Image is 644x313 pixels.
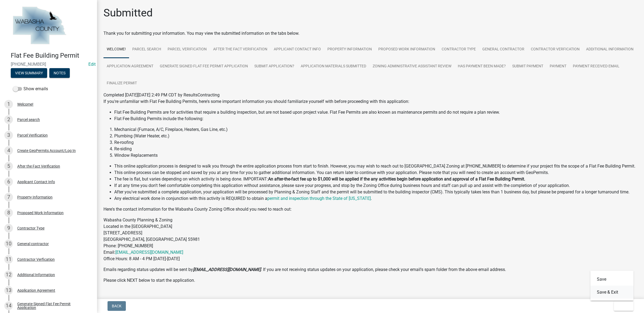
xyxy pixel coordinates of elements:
[271,41,324,58] a: Applicant Contact Info
[17,242,49,246] div: General contractor
[4,146,13,155] div: 4
[114,116,638,122] li: Flat Fee Building Permits include the following:
[590,286,633,299] button: Save & Exit
[528,41,583,58] a: Contractor Verfication
[17,102,33,106] div: Welcome!
[4,178,13,186] div: 6
[4,100,13,109] div: 1
[17,273,55,277] div: Additional Information
[103,277,638,284] p: Please click NEXT below to start the application.
[114,139,638,146] li: Re-roofing
[11,68,47,78] button: View Summary
[114,152,638,159] li: Window Replacements
[108,301,126,311] button: Back
[267,196,371,201] a: permit and inspection through the State of [US_STATE]
[4,208,13,217] div: 8
[17,211,64,215] div: Proposed Work Information
[210,41,271,58] a: After the Fact Verification
[4,224,13,232] div: 9
[114,109,638,116] li: Flat Fee Building Permits are for activities that require a building inspection, but are not base...
[17,149,76,152] div: Create GeoPermits Account/Log In
[103,98,638,105] p: If you're unfamiliar with Flat Fee Building Permits, here's some important information you should...
[455,58,509,75] a: Has Payment been made?
[17,288,55,292] div: Application Agreement
[251,58,297,75] a: Submit Application?
[17,195,53,199] div: Property Information
[114,146,638,152] li: Re-siding
[4,131,13,140] div: 3
[324,41,375,58] a: Property Information
[268,176,525,182] strong: An after-the-fact fee up to $1,000 will be applied if the any activities begin before application...
[17,133,48,137] div: Parcel Verification
[157,58,251,75] a: Generate Signed Flat Fee Permit Application
[114,195,638,202] li: Any electrical work done in conjunction with this activity is REQUIRED to obtain a .
[4,286,13,295] div: 13
[13,86,48,92] label: Show emails
[88,62,96,67] wm-modal-confirm: Edit Application Number
[114,126,638,133] li: Mechanical (Furnace, A/C, Fireplace, Heaters, Gas Line, etc.)
[570,58,623,75] a: Payment Received Email
[115,250,183,255] a: [EMAIL_ADDRESS][DOMAIN_NAME]
[297,58,369,75] a: Application Materials Submitted
[4,270,13,279] div: 12
[112,304,122,308] span: Back
[17,258,55,261] div: Contractor Verfication
[4,193,13,201] div: 7
[618,304,626,308] span: Exit
[479,41,528,58] a: General contractor
[129,41,164,58] a: Parcel search
[114,189,638,195] li: After you've submitted a complete application, your application will be processed by Planning & Z...
[17,302,88,309] div: Generate Signed Flat Fee Permit Application
[49,71,70,75] wm-modal-confirm: Notes
[509,58,546,75] a: Submit Payment
[114,133,638,139] li: Plumbing (Water Heater, etc.)
[17,164,60,168] div: After the Fact Verification
[103,266,638,273] p: Emails regarding status updates will be sent by . If you are not receiving status updates on your...
[4,301,13,310] div: 14
[17,180,55,184] div: Applicant Contact Info
[49,68,70,78] button: Notes
[17,226,44,230] div: Contractor Type
[103,206,638,213] p: Here's the contact information for the Wabasha County Zoning Office should you need to reach out:
[103,217,638,262] p: Wabasha County Planning & Zoning Located in the [GEOGRAPHIC_DATA] [STREET_ADDRESS] [GEOGRAPHIC_DA...
[4,239,13,248] div: 10
[114,169,638,176] li: This online process can be stopped and saved by you at any time for you to gather additional info...
[11,6,68,46] img: Wabasha County, Minnesota
[114,176,638,182] li: The fee is flat, but varies depending on which activity is being done. IMPORTANT:
[4,162,13,171] div: 5
[438,41,479,58] a: Contractor Type
[17,118,40,121] div: Parcel search
[193,267,261,272] strong: [EMAIL_ADDRESS][DOMAIN_NAME]
[4,115,13,124] div: 2
[375,41,438,58] a: Proposed Work Information
[614,301,633,311] button: Exit
[103,30,638,37] div: Thank you for submitting your information. You may view the submitted information on the tabs below.
[583,41,637,58] a: Additional Information
[546,58,570,75] a: Payment
[88,62,96,67] a: Edit
[590,271,633,301] div: Exit
[11,71,47,75] wm-modal-confirm: Summary
[11,52,93,60] h4: Flat Fee Building Permit
[114,182,638,189] li: If at any time you don't feel comfortable completing this application without assistance, please ...
[114,163,638,169] li: This online application process is designed to walk you through the entire application process fr...
[103,41,129,58] a: Welcome!
[369,58,455,75] a: Zoning Administrative Assistant Review
[590,273,633,286] button: Save
[103,58,157,75] a: Application Agreement
[4,255,13,264] div: 11
[11,62,86,67] span: [PHONE_NUMBER]
[103,75,140,92] a: Finalize Permit
[103,92,220,98] span: Completed [DATE][DATE] 2:49 PM CDT by ResultsContracting
[103,6,153,19] h1: Submitted
[164,41,210,58] a: Parcel Verification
